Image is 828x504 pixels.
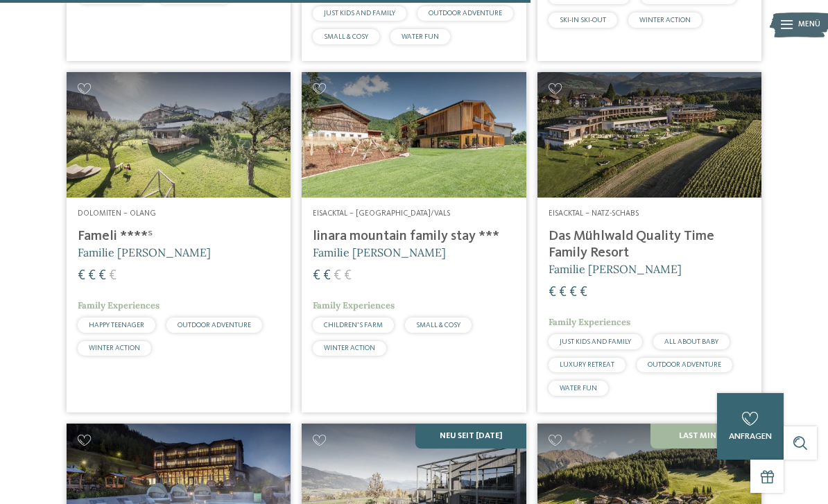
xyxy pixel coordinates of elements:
span: WATER FUN [560,385,597,392]
span: € [88,269,96,283]
span: € [569,286,577,299]
span: WINTER ACTION [89,345,140,351]
span: CHILDREN’S FARM [324,322,383,329]
span: Familie [PERSON_NAME] [313,245,446,259]
a: Familienhotels gesucht? Hier findet ihr die besten! Dolomiten – Olang Fameli ****ˢ Familie [PERSO... [67,72,291,412]
span: OUTDOOR ADVENTURE [178,322,251,329]
span: € [334,269,341,283]
a: Familienhotels gesucht? Hier findet ihr die besten! Eisacktal – Natz-Schabs Das Mühlwald Quality ... [537,72,761,412]
span: LUXURY RETREAT [560,361,614,368]
span: WINTER ACTION [324,345,375,351]
span: SMALL & COSY [416,322,460,329]
span: € [98,269,106,283]
span: WATER FUN [402,33,439,40]
span: Eisacktal – [GEOGRAPHIC_DATA]/Vals [313,209,450,218]
span: € [344,269,352,283]
span: OUTDOOR ADVENTURE [429,10,502,17]
span: € [78,269,85,283]
span: anfragen [729,432,772,441]
span: € [323,269,331,283]
span: Dolomiten – Olang [78,209,156,218]
span: € [313,269,320,283]
h4: Das Mühlwald Quality Time Family Resort [549,228,750,261]
img: Familienhotels gesucht? Hier findet ihr die besten! [67,72,291,198]
span: JUST KIDS AND FAMILY [560,338,631,345]
span: HAPPY TEENAGER [89,322,144,329]
a: Familienhotels gesucht? Hier findet ihr die besten! Eisacktal – [GEOGRAPHIC_DATA]/Vals linara mou... [302,72,526,412]
span: SMALL & COSY [324,33,368,40]
span: Eisacktal – Natz-Schabs [549,209,639,218]
span: SKI-IN SKI-OUT [560,17,606,24]
span: € [549,286,556,299]
h4: linara mountain family stay *** [313,228,515,245]
span: WINTER ACTION [639,17,691,24]
span: € [580,286,587,299]
span: ALL ABOUT BABY [664,338,718,345]
span: Familie [PERSON_NAME] [549,262,682,276]
img: Familienhotels gesucht? Hier findet ihr die besten! [537,72,761,198]
span: JUST KIDS AND FAMILY [324,10,395,17]
img: Familienhotels gesucht? Hier findet ihr die besten! [302,72,526,198]
span: Family Experiences [549,316,630,328]
span: € [559,286,567,299]
span: Family Experiences [313,299,395,311]
span: € [109,269,117,283]
span: OUTDOOR ADVENTURE [648,361,721,368]
a: anfragen [717,393,784,460]
span: Familie [PERSON_NAME] [78,245,211,259]
span: Family Experiences [78,299,159,311]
